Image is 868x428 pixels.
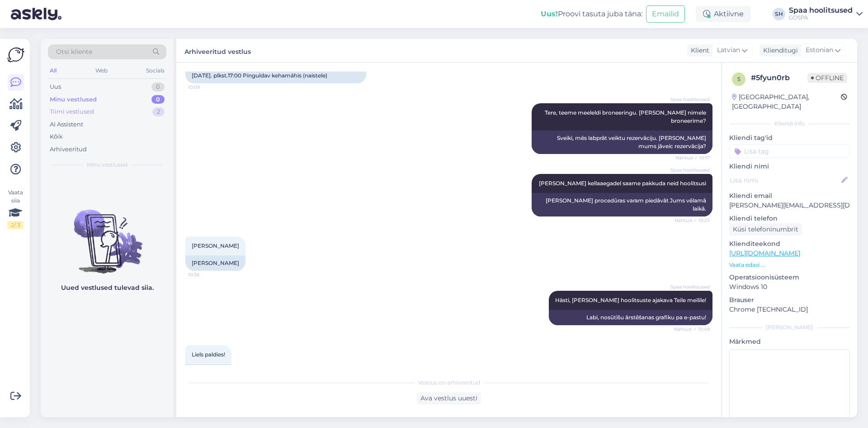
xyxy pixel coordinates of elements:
[729,239,850,249] p: Klienditeekond
[41,193,174,275] img: No chats
[539,180,706,187] span: [PERSON_NAME] kellaaegadel saame pakkuda neid hoolitsusi
[48,65,58,77] div: All
[729,223,802,236] div: Küsi telefoninumbrit
[789,14,853,21] div: GOSPA
[151,82,165,91] div: 0
[729,337,850,346] p: Märkmed
[7,46,24,63] img: Askly Logo
[729,133,850,143] p: Kliendi tag'id
[418,379,480,387] span: Vestlus on arhiveeritud
[532,130,712,154] div: Sveiki, mēs labprāt veiktu rezervāciju. [PERSON_NAME] mums jāveic rezervācija?
[729,249,800,257] a: [URL][DOMAIN_NAME]
[56,47,92,57] span: Otsi kliente
[729,191,850,201] p: Kliendi email
[729,261,850,269] p: Vaata edasi ...
[7,188,24,229] div: Vaata siia
[50,145,87,154] div: Arhiveeritud
[729,144,850,158] input: Lisa tag
[188,271,222,278] span: 10:36
[729,282,850,292] p: Windows 10
[751,72,807,83] div: # 5fyun0rb
[192,242,239,249] span: [PERSON_NAME]
[729,201,850,210] p: [PERSON_NAME][EMAIL_ADDRESS][DOMAIN_NAME]
[151,95,165,104] div: 0
[732,92,841,111] div: [GEOGRAPHIC_DATA], [GEOGRAPHIC_DATA]
[185,68,366,83] div: [DATE]. plkst.17:00 Pinguldav kehamähis (naistele)
[50,132,63,141] div: Kõik
[532,193,712,216] div: [PERSON_NAME] procedūras varam piedāvāt Jums vēlamā laikā.
[50,95,97,104] div: Minu vestlused
[675,217,710,224] span: Nähtud ✓ 10:23
[144,65,166,77] div: Socials
[729,273,850,282] p: Operatsioonisüsteem
[670,167,710,173] span: Spaa hoolitsused
[152,107,165,116] div: 2
[717,45,740,55] span: Latvian
[737,76,741,82] span: 5
[696,6,751,22] div: Aktiivne
[729,214,850,223] p: Kliendi telefon
[545,109,708,124] span: Tere, teeme meeleldi broneeringu. [PERSON_NAME] nimele broneerime?
[541,10,558,18] b: Uus!
[646,5,685,23] button: Emailid
[730,175,840,185] input: Lisa nimi
[87,161,127,169] span: Minu vestlused
[675,154,710,161] span: Nähtud ✓ 10:17
[773,8,785,20] div: SH
[670,96,710,103] span: Spaa hoolitsused
[674,326,710,332] span: Nähtud ✓ 10:49
[687,46,709,55] div: Klient
[541,9,642,19] div: Proovi tasuta juba täna:
[417,392,481,404] div: Ava vestlus uuesti
[729,120,850,128] div: Kliendi info
[50,120,83,129] div: AI Assistent
[94,65,109,77] div: Web
[188,84,222,91] span: 10:09
[670,284,710,290] span: Spaa hoolitsused
[7,221,24,229] div: 2 / 3
[50,82,61,91] div: Uus
[807,73,847,83] span: Offline
[185,255,245,271] div: [PERSON_NAME]
[555,297,706,303] span: Hästi, [PERSON_NAME] hoolitsuste ajakava Teile meilile!
[729,295,850,305] p: Brauser
[61,283,154,293] p: Uued vestlused tulevad siia.
[50,107,94,116] div: Tiimi vestlused
[185,364,231,380] div: Suur aitäh!
[729,162,850,171] p: Kliendi nimi
[549,310,712,325] div: Labi, nosūtīšu ārstēšanas grafiku pa e-pastu!
[192,351,225,358] span: Liels paldies!
[806,45,833,55] span: Estonian
[789,7,863,21] a: Spaa hoolitsusedGOSPA
[729,305,850,314] p: Chrome [TECHNICAL_ID]
[729,323,850,332] div: [PERSON_NAME]
[759,46,798,55] div: Klienditugi
[184,44,251,57] label: Arhiveeritud vestlus
[789,7,853,14] div: Spaa hoolitsused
